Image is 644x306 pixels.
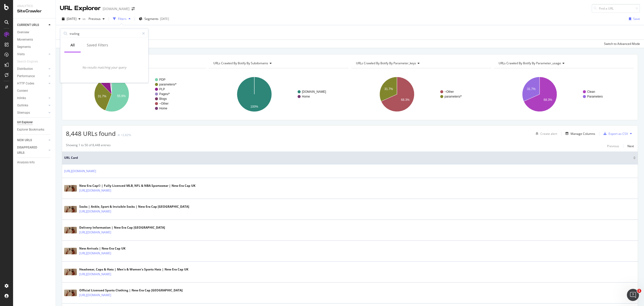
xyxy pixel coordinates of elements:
[17,52,47,57] a: Visits
[212,59,344,67] h4: URLs Crawled By Botify By subdomains
[17,22,47,28] a: CURRENT URLS
[17,138,32,143] div: NEW URLS
[17,44,31,50] div: Segments
[87,15,107,23] button: Previous
[527,87,536,91] text: 31.7%
[17,127,52,132] a: Explorer Bookmarks
[159,78,166,81] text: PDP
[79,251,111,256] a: [URL][DOMAIN_NAME]
[401,98,410,102] text: 68.3%
[544,98,552,102] text: 68.3%
[79,272,111,277] a: [URL][DOMAIN_NAME]
[609,132,628,136] div: Export as CSV
[118,134,120,136] img: Equal
[494,72,633,116] svg: A chart.
[607,143,619,149] button: Previous
[79,188,111,193] a: [URL][DOMAIN_NAME]
[17,145,47,156] a: DISAPPEARED URLS
[137,15,171,23] button: Segments[DATE]
[87,17,101,21] span: Previous
[67,17,76,21] span: 2025 Aug. 8th
[213,61,268,65] span: URLs Crawled By Botify By subdomains
[17,52,25,57] div: Visits
[64,227,77,233] img: main image
[64,156,632,160] span: URL Card
[79,183,195,188] div: New Era Cap© | Fully Licenced MLB, NFL & NBA Sportswear | New Era Cap UK
[17,59,43,64] a: Search Engines
[144,17,158,21] span: Segments
[79,246,133,251] div: New Arrivals | New Era Cap UK
[17,4,52,8] div: Analytics
[60,4,101,13] div: URL Explorer
[66,143,111,149] div: Showing 1 to 50 of 8,448 entries
[118,17,127,21] div: Filters
[445,90,454,94] text: ~Other
[64,290,77,296] img: main image
[17,66,33,72] div: Distribution
[64,248,77,254] img: main image
[17,74,35,79] div: Performance
[17,30,52,35] a: Overview
[601,130,628,138] button: Export as CSV
[302,90,326,94] text: [DOMAIN_NAME]
[627,143,634,149] button: Next
[384,87,393,91] text: 31.7%
[17,30,29,35] div: Overview
[592,4,640,13] input: Find a URL
[17,44,52,50] a: Segments
[60,15,83,23] button: [DATE]
[17,160,52,165] a: Analysis Info
[17,37,52,42] a: Movements
[17,145,43,156] div: DISAPPEARED URLS
[17,120,52,125] a: Url Explorer
[445,95,462,98] text: parameters/*
[604,42,640,46] div: Switch to Advanced Mode
[17,138,47,143] a: NEW URLS
[602,40,640,48] button: Switch to Advanced Mode
[209,72,347,116] div: A chart.
[587,95,603,98] text: Parameters
[66,72,205,116] div: A chart.
[66,129,116,138] span: 8,448 URLs found
[302,95,310,98] text: Home
[79,204,189,209] div: Socks | Ankle, Sport & Invisible Socks | New Era Cap [GEOGRAPHIC_DATA]
[627,289,639,301] iframe: Intercom live chat
[83,17,87,21] span: vs
[159,87,165,91] text: PLP
[351,72,490,116] svg: A chart.
[79,267,188,272] div: Headwear, Caps & Hats | Men's & Women's Sports Hats | New Era Cap UK
[534,130,557,138] button: Create alert
[159,83,177,86] text: parameters/*
[587,90,595,94] text: Clean
[540,132,557,136] div: Create alert
[17,88,52,94] a: Content
[17,88,28,94] div: Content
[159,102,169,105] text: ~Other
[17,110,47,115] a: Sitemaps
[117,94,126,98] text: 55.9%
[64,185,77,192] img: main image
[355,59,487,67] h4: URLs Crawled By Botify By parameter_keys
[498,59,629,67] h4: URLs Crawled By Botify By parameter_usage
[17,127,44,132] div: Explorer Bookmarks
[87,43,108,48] div: Saved Filters
[64,269,77,275] img: main image
[160,17,169,21] div: [DATE]
[17,96,47,101] a: Inlinks
[64,169,96,174] a: [URL][DOMAIN_NAME]
[17,8,52,14] div: SiteCrawler
[637,289,641,293] span: 1
[17,66,47,72] a: Distribution
[79,65,129,70] div: No results matching your query
[17,103,47,108] a: Outlinks
[17,59,38,64] div: Search Engines
[79,230,111,235] a: [URL][DOMAIN_NAME]
[79,209,111,214] a: [URL][DOMAIN_NAME]
[79,288,183,293] div: Official Licensed Sports Clothing | New Era Cap [GEOGRAPHIC_DATA]
[79,293,111,298] a: [URL][DOMAIN_NAME]
[121,133,131,137] div: +2.82%
[79,225,165,230] div: Delivery Information | New Era Cap [GEOGRAPHIC_DATA]
[251,105,258,108] text: 100%
[159,107,167,110] text: Home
